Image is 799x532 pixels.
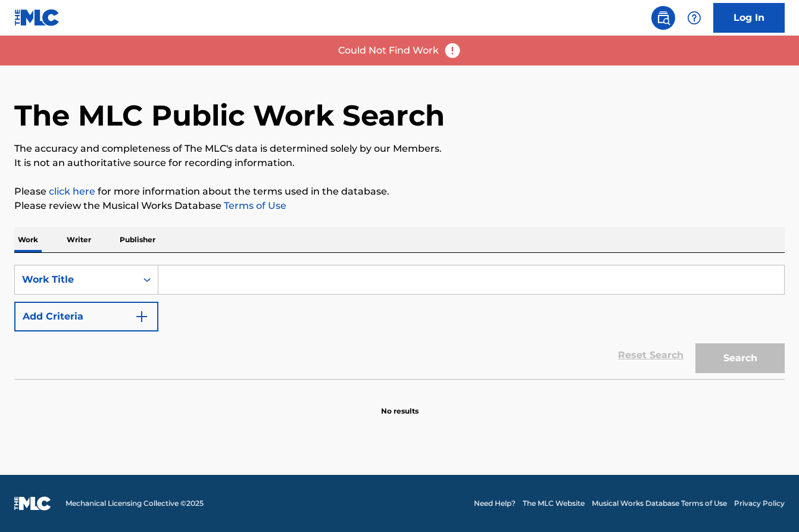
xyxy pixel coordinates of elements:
[656,11,670,25] img: search
[65,498,204,509] span: Mechanical Licensing Collective © 2025
[14,302,158,331] button: Add Criteria
[14,98,445,133] h1: The MLC Public Work Search
[651,6,675,30] a: Public Search
[22,273,129,287] div: Work Title
[116,227,159,252] p: Publisher
[474,498,516,509] a: Need Help?
[14,9,60,26] img: MLC Logo
[221,200,286,211] a: Terms of Use
[14,142,785,156] p: The accuracy and completeness of The MLC's data is determined solely by our Members.
[381,392,419,417] p: No results
[682,6,706,30] div: Help
[14,184,785,199] p: Please for more information about the terms used in the database.
[592,498,727,509] a: Musical Works Database Terms of Use
[713,3,785,33] a: Log In
[63,227,95,252] p: Writer
[523,498,585,509] a: The MLC Website
[14,156,785,170] p: It is not an authoritative source for recording information.
[444,42,461,60] img: error
[687,11,701,25] img: help
[14,496,51,511] img: logo
[14,199,785,213] p: Please review the Musical Works Database
[734,498,785,509] a: Privacy Policy
[14,265,785,379] form: Search Form
[14,227,42,252] p: Work
[739,475,799,532] iframe: Chat Widget
[49,186,95,197] a: click here
[135,309,149,324] img: 9d2ae6d4665cec9f34b9.svg
[338,43,439,58] p: Could Not Find Work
